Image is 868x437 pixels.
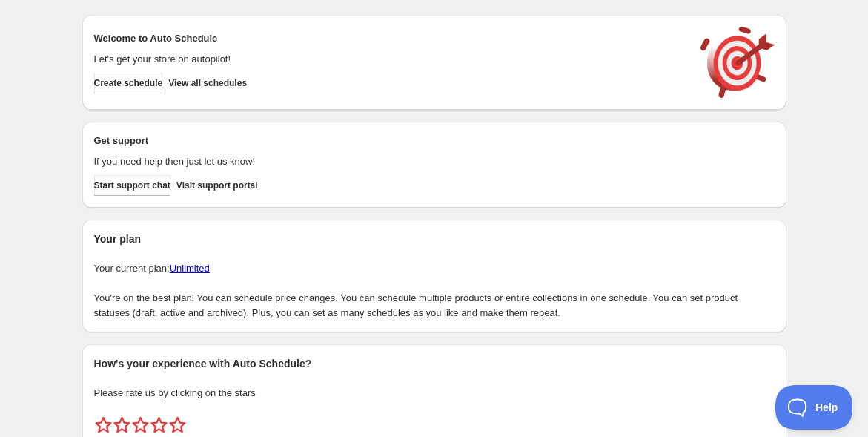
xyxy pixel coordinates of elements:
[94,291,775,321] p: You're on the best plan! You can schedule price changes. You can schedule multiple products or en...
[94,134,686,148] h2: Get support
[94,77,163,89] span: Create schedule
[94,31,686,46] h2: Welcome to Auto Schedule
[94,231,775,246] h2: Your plan
[94,180,170,191] span: Start support chat
[176,180,258,191] span: Visit support portal
[775,385,853,430] iframe: Toggle Customer Support
[94,261,775,276] p: Your current plan:
[168,73,247,93] button: View all schedules
[170,263,210,274] a: Unlimited
[94,73,163,93] button: Create schedule
[94,356,775,371] h2: How's your experience with Auto Schedule?
[94,52,686,67] p: Let's get your store on autopilot!
[176,175,258,196] a: Visit support portal
[94,386,775,401] p: Please rate us by clicking on the stars
[168,77,247,89] span: View all schedules
[94,154,686,169] p: If you need help then just let us know!
[94,175,170,196] a: Start support chat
